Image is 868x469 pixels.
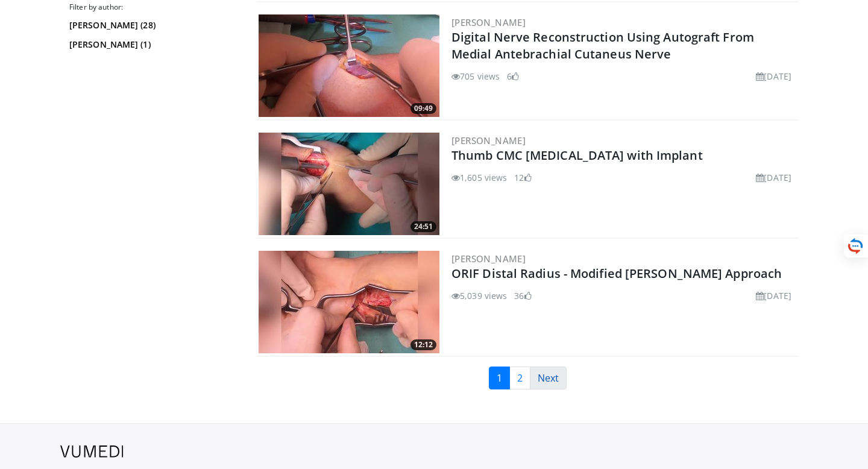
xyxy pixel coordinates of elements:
nav: Search results pages [256,367,799,389]
a: [PERSON_NAME] (1) [69,39,235,51]
li: 5,039 views [451,289,507,302]
img: a02770f0-3f98-4ffe-92af-c9f7e3f2f785.300x170_q85_crop-smart_upscale.jpg [259,251,439,353]
a: 24:51 [259,133,439,235]
a: Thumb CMC [MEDICAL_DATA] with Implant [451,147,703,163]
li: 705 views [451,70,500,83]
li: 1,605 views [451,171,507,184]
a: 1 [489,367,510,389]
a: ORIF Distal Radius - Modified [PERSON_NAME] Approach [451,265,782,282]
a: 2 [509,367,530,389]
a: [PERSON_NAME] [451,253,526,265]
h3: Filter by author: [69,2,238,12]
li: 12 [514,171,531,184]
li: [DATE] [756,171,791,184]
img: VuMedi Logo [60,445,124,458]
li: 36 [514,289,531,302]
span: 09:49 [410,103,436,114]
img: e1b8c846-3f83-4ba8-a655-7f1df0fe6f78.300x170_q85_crop-smart_upscale.jpg [259,133,439,235]
img: abe8618b-33e2-4064-a43d-a93f09307fca.300x170_q85_crop-smart_upscale.jpg [259,14,439,117]
a: 09:49 [259,14,439,117]
span: 12:12 [410,339,436,350]
li: 6 [507,70,519,83]
li: [DATE] [756,70,791,83]
a: Digital Nerve Reconstruction Using Autograft From Medial Antebrachial Cutaneus Nerve [451,29,754,62]
a: Next [530,367,567,389]
a: [PERSON_NAME] [451,134,526,146]
a: [PERSON_NAME] (28) [69,19,235,31]
a: 12:12 [259,251,439,353]
span: 24:51 [410,221,436,232]
a: [PERSON_NAME] [451,16,526,28]
li: [DATE] [756,289,791,302]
